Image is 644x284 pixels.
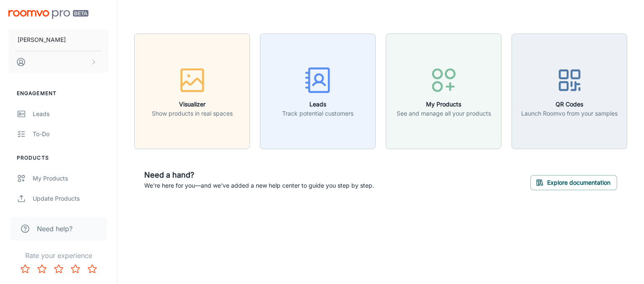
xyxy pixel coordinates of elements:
[386,86,501,95] a: My ProductsSee and manage all your products
[260,86,376,95] a: LeadsTrack potential customers
[144,181,374,190] p: We're here for you—and we've added a new help center to guide you step by step.
[397,109,491,118] p: See and manage all your products
[18,35,66,44] p: [PERSON_NAME]
[33,109,109,119] div: Leads
[282,100,353,109] h6: Leads
[386,34,501,149] button: My ProductsSee and manage all your products
[260,34,376,149] button: LeadsTrack potential customers
[33,194,109,203] div: Update Products
[33,129,109,139] div: To-do
[37,224,73,234] span: Need help?
[521,100,618,109] h6: QR Codes
[152,109,233,118] p: Show products in real spaces
[530,178,617,186] a: Explore documentation
[8,10,88,19] img: Roomvo PRO Beta
[134,34,250,149] button: VisualizerShow products in real spaces
[397,100,491,109] h6: My Products
[530,175,617,190] button: Explore documentation
[282,109,353,118] p: Track potential customers
[521,109,618,118] p: Launch Roomvo from your samples
[512,34,627,149] button: QR CodesLaunch Roomvo from your samples
[33,174,109,183] div: My Products
[152,100,233,109] h6: Visualizer
[144,169,374,181] h6: Need a hand?
[8,29,109,51] button: [PERSON_NAME]
[512,86,627,95] a: QR CodesLaunch Roomvo from your samples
